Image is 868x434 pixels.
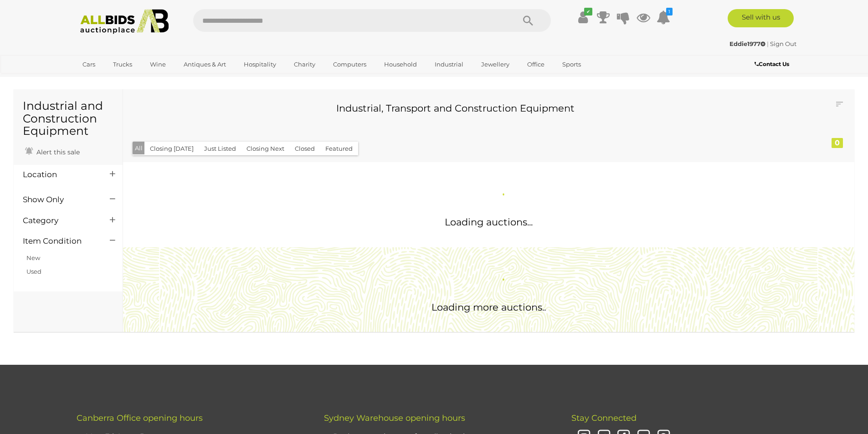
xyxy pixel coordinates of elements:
a: Office [521,57,550,72]
a: Cars [77,57,101,72]
button: Closing Next [241,142,290,156]
a: 1 [657,9,670,26]
button: Closed [289,142,320,156]
a: Charity [288,57,321,72]
a: Alert this sale [23,144,82,158]
span: Loading more auctions.. [431,301,546,313]
a: Used [26,268,41,275]
i: 1 [666,8,673,15]
a: [GEOGRAPHIC_DATA] [77,72,153,87]
a: Jewellery [475,57,515,72]
a: Antiques & Art [178,57,232,72]
a: Contact Us [755,59,791,69]
button: Just Listed [199,142,241,156]
span: Canberra Office opening hours [77,413,203,423]
h4: Category [23,216,96,225]
a: Industrial [429,57,469,72]
img: Allbids.com.au [75,9,174,34]
h1: Industrial and Construction Equipment [23,100,113,138]
strong: Eddie1977 [729,40,765,47]
b: Contact Us [755,61,789,67]
a: New [26,254,40,261]
a: Sell with us [728,9,794,27]
button: Featured [320,142,358,156]
a: Sports [556,57,587,72]
h4: Show Only [23,195,96,204]
a: ✔ [576,9,590,26]
span: Stay Connected [571,413,637,423]
a: Computers [327,57,372,72]
div: 0 [832,138,843,148]
h4: Item Condition [23,237,96,245]
a: Household [378,57,423,72]
span: | [767,40,769,47]
h4: Location [23,170,96,179]
a: Wine [144,57,172,72]
span: Sydney Warehouse opening hours [324,413,465,423]
span: Alert this sale [34,148,80,156]
a: Hospitality [238,57,282,72]
button: Search [505,9,551,32]
a: Sign Out [770,40,796,47]
a: Trucks [107,57,138,72]
h3: Industrial, Transport and Construction Equipment [139,103,772,113]
span: Loading auctions... [445,216,533,228]
a: Eddie1977 [729,40,767,47]
i: ✔ [584,8,592,15]
button: Closing [DATE] [144,142,199,156]
button: All [133,142,145,155]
